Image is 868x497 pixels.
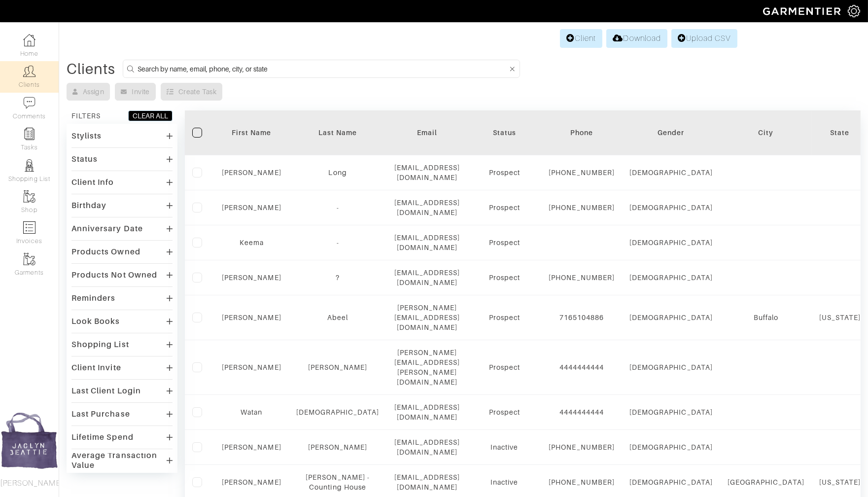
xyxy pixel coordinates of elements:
div: 4444444444 [549,362,615,372]
div: Gender [629,128,713,138]
div: [DEMOGRAPHIC_DATA] [629,407,713,417]
div: State [819,128,861,138]
a: - [337,204,339,212]
div: [EMAIL_ADDRESS][DOMAIN_NAME] [394,472,460,492]
th: Toggle SortBy [214,110,289,155]
div: 4444444444 [549,407,615,417]
div: Birthday [71,201,106,211]
div: [EMAIL_ADDRESS][DOMAIN_NAME] [394,268,460,287]
div: [DEMOGRAPHIC_DATA] [629,203,713,213]
div: Buffalo [728,313,804,322]
a: Watan [241,408,262,416]
div: [EMAIL_ADDRESS][DOMAIN_NAME] [394,163,460,182]
img: orders-icon-0abe47150d42831381b5fb84f609e132dff9fe21cb692f30cb5eec754e2cba89.png [23,221,35,234]
div: [PHONE_NUMBER] [549,203,615,213]
img: garmentier-logo-header-white-b43fb05a5012e4ada735d5af1a66efaba907eab6374d6393d1fbf88cb4ef424d.png [758,2,848,20]
div: Status [475,128,534,138]
a: Abeel [327,314,348,321]
div: 7165104886 [549,313,615,322]
img: garments-icon-b7da505a4dc4fd61783c78ac3ca0ef83fa9d6f193b1c9dc38574b1d14d53ca28.png [23,253,35,265]
a: [PERSON_NAME] [222,314,281,321]
div: Shopping List [71,340,129,350]
div: Clients [67,64,115,74]
div: [PERSON_NAME][EMAIL_ADDRESS][PERSON_NAME][DOMAIN_NAME] [394,348,460,387]
div: Inactive [475,442,534,452]
div: Last Client Login [71,386,141,396]
th: Toggle SortBy [622,110,720,155]
div: [DEMOGRAPHIC_DATA] [629,238,713,248]
div: Prospect [475,203,534,213]
div: Reminders [71,293,115,303]
div: Prospect [475,362,534,372]
div: [DEMOGRAPHIC_DATA] [629,362,713,372]
div: [PHONE_NUMBER] [549,273,615,283]
div: Phone [549,128,615,138]
a: Upload CSV [671,29,737,48]
div: [DEMOGRAPHIC_DATA] [629,273,713,283]
div: [EMAIL_ADDRESS][DOMAIN_NAME] [394,402,460,422]
div: Inactive [475,477,534,487]
img: gear-icon-white-bd11855cb880d31180b6d7d6211b90ccbf57a29d726f0c71d8c61bd08dd39cc2.png [848,5,860,17]
div: First Name [222,128,281,138]
a: [PERSON_NAME] [222,443,281,451]
div: [DEMOGRAPHIC_DATA] [629,313,713,322]
a: [PERSON_NAME] [308,363,368,371]
th: Toggle SortBy [289,110,387,155]
a: Long [329,169,347,177]
a: Keema [240,239,264,247]
div: [DEMOGRAPHIC_DATA] [629,442,713,452]
div: Products Owned [71,247,140,257]
div: Average Transaction Value [71,451,167,470]
div: Email [394,128,460,138]
a: Download [606,29,667,48]
a: [PERSON_NAME] [222,169,281,177]
div: City [728,128,804,138]
div: Products Not Owned [71,270,157,280]
img: reminder-icon-8004d30b9f0a5d33ae49ab947aed9ed385cf756f9e5892f1edd6e32f2345188e.png [23,128,35,140]
div: [EMAIL_ADDRESS][DOMAIN_NAME] [394,198,460,217]
div: Last Purchase [71,409,130,419]
img: clients-icon-6bae9207a08558b7cb47a8932f037763ab4055f8c8b6bfacd5dc20c3e0201464.png [23,65,35,77]
div: [PHONE_NUMBER] [549,477,615,487]
div: [US_STATE] [819,477,861,487]
img: garments-icon-b7da505a4dc4fd61783c78ac3ca0ef83fa9d6f193b1c9dc38574b1d14d53ca28.png [23,190,35,203]
div: FILTERS [71,111,101,121]
div: [PHONE_NUMBER] [549,442,615,452]
div: [DEMOGRAPHIC_DATA] [629,477,713,487]
div: Look Books [71,317,120,326]
a: ? [336,274,340,282]
div: Last Name [296,128,380,138]
a: [PERSON_NAME] [308,443,368,451]
div: [PERSON_NAME][EMAIL_ADDRESS][DOMAIN_NAME] [394,303,460,332]
img: dashboard-icon-dbcd8f5a0b271acd01030246c82b418ddd0df26cd7fceb0bd07c9910d44c42f6.png [23,34,35,46]
a: Client [560,29,602,48]
div: Client Info [71,177,114,187]
div: Client Invite [71,363,121,373]
a: [DEMOGRAPHIC_DATA] [296,408,380,416]
img: stylists-icon-eb353228a002819b7ec25b43dbf5f0378dd9e0616d9560372ff212230b889e62.png [23,159,35,172]
th: Toggle SortBy [467,110,541,155]
div: Prospect [475,313,534,322]
div: CLEAR ALL [133,111,168,121]
button: CLEAR ALL [128,110,173,121]
a: [PERSON_NAME] [222,478,281,486]
div: [EMAIL_ADDRESS][DOMAIN_NAME] [394,233,460,252]
div: Status [71,154,98,164]
div: Prospect [475,273,534,283]
div: Stylists [71,131,102,141]
div: [EMAIL_ADDRESS][DOMAIN_NAME] [394,437,460,457]
div: [DEMOGRAPHIC_DATA] [629,168,713,177]
div: Anniversary Date [71,224,143,234]
div: [GEOGRAPHIC_DATA] [728,477,804,487]
a: - [337,239,339,247]
img: comment-icon-a0a6a9ef722e966f86d9cbdc48e553b5cf19dbc54f86b18d962a5391bc8f6eb6.png [23,97,35,109]
div: Lifetime Spend [71,432,134,442]
a: [PERSON_NAME] [222,363,281,371]
div: Prospect [475,168,534,177]
a: [PERSON_NAME] [222,274,281,282]
a: [PERSON_NAME] [222,204,281,212]
input: Search by name, email, phone, city, or state [138,63,508,75]
div: [US_STATE] [819,313,861,322]
div: [PHONE_NUMBER] [549,168,615,177]
a: [PERSON_NAME] - Counting House [306,473,370,491]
